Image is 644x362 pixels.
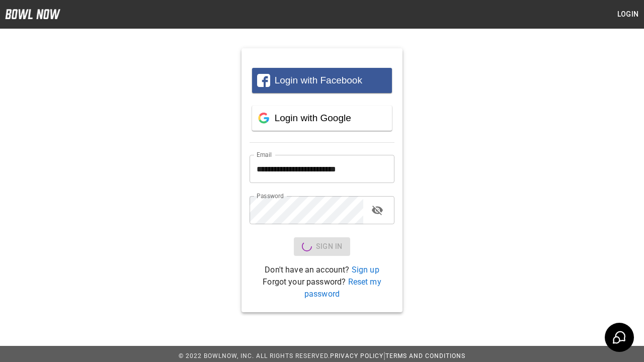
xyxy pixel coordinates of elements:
[252,68,392,93] button: Login with Facebook
[330,352,383,359] a: Privacy Policy
[385,352,465,359] a: Terms and Conditions
[367,200,387,220] button: toggle password visibility
[5,9,60,19] img: logo
[304,277,381,299] a: Reset my password
[252,106,392,131] button: Login with Google
[612,5,644,24] button: Login
[179,352,330,359] span: © 2022 BowlNow, Inc. All Rights Reserved.
[250,264,394,276] p: Don't have an account?
[275,113,351,123] span: Login with Google
[250,276,394,300] p: Forgot your password?
[275,75,362,85] span: Login with Facebook
[352,265,379,275] a: Sign up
